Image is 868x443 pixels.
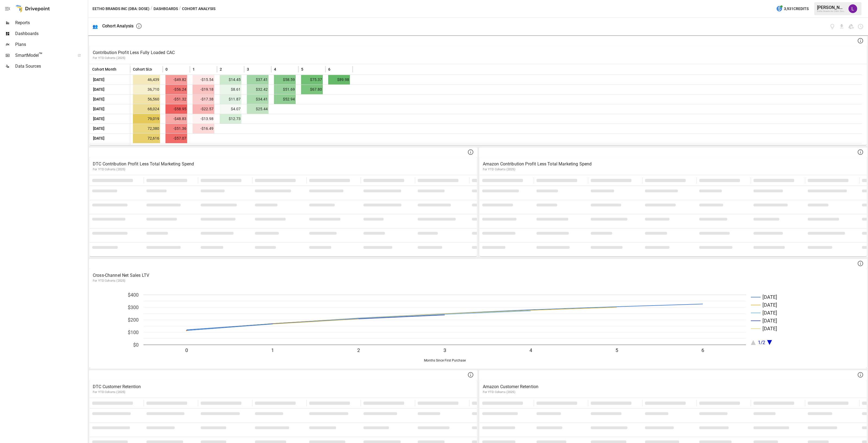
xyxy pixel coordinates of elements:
text: 4 [529,347,532,353]
span: $25.44 [247,104,269,114]
span: [DATE] [92,75,105,84]
button: Sort [578,177,585,184]
span: -$17.38 [193,95,214,104]
button: Sort [524,399,531,407]
span: 4 [274,67,276,72]
text: 1/2 [758,340,765,345]
button: Libby Knowles [845,1,860,16]
button: Sort [632,399,640,407]
div: Cohort Analysis [102,23,133,29]
span: $34.41 [247,95,269,104]
button: Sort [222,65,230,73]
text: [DATE] [762,318,777,323]
span: 6 [328,67,330,72]
span: [DATE] [92,85,105,94]
span: [DATE] [92,134,105,143]
button: Sort [152,65,160,73]
button: Sort [133,399,141,407]
button: Sort [795,399,802,407]
text: 0 [185,347,188,353]
button: Sort [195,65,203,73]
button: Sort [296,399,304,407]
span: -$57.07 [165,134,187,143]
button: 3,931Credits [774,4,811,14]
button: Sort [741,177,748,184]
span: $4.07 [220,104,241,114]
p: DTC Customer Retention [93,384,474,390]
span: $67.80 [301,85,323,94]
span: -$56.24 [165,85,187,94]
text: $400 [128,292,139,298]
button: Sort [741,399,748,407]
span: $75.37 [301,75,323,84]
span: $51.69 [274,85,296,94]
text: $200 [128,317,139,323]
div: / [151,5,152,12]
span: -$13.98 [193,114,214,124]
button: View documentation [829,23,835,30]
span: Cohort Size [133,67,153,72]
span: 46,439 [133,75,160,84]
button: Sort [277,65,284,73]
button: Sort [578,399,585,407]
button: Download dashboard [839,23,845,30]
button: Sort [405,177,412,184]
span: Cohort Month [92,67,116,72]
button: Sort [350,399,358,407]
span: 36,710 [133,85,160,94]
span: 3 [247,67,249,72]
text: [DATE] [762,294,777,300]
span: $52.94 [274,95,296,104]
button: Sort [405,399,412,407]
span: $8.61 [220,85,241,94]
button: Schedule dashboard [857,23,864,30]
span: 79,019 [133,114,160,124]
button: Sort [117,65,125,73]
button: Sort [795,177,802,184]
p: Cross-Channel Net Sales LTV [93,272,863,279]
svg: A chart. [90,287,862,368]
span: $37.41 [247,75,269,84]
span: ™ [39,51,43,58]
span: -$48.83 [165,114,187,124]
button: Sort [296,177,304,184]
span: $12.73 [220,114,241,124]
span: -$15.54 [193,75,214,84]
div: [PERSON_NAME] [817,5,845,10]
button: Sort [686,399,694,407]
text: 1 [271,347,274,353]
p: Contribution Profit Less Fully Loaded CAC [93,49,863,56]
button: Sort [188,399,195,407]
p: Amazon Customer Retention [483,384,864,390]
p: For YTD Cohorts (2025) [93,167,474,172]
button: Sort [133,177,141,184]
p: For YTD Cohorts (2025) [483,390,864,394]
span: Data Sources [15,63,87,70]
button: Sort [188,177,195,184]
div: 👥 [92,24,98,29]
button: Sort [524,177,531,184]
p: DTC Contribution Profit Less Total Marketing Spend [93,161,474,167]
span: 0 [165,67,168,72]
text: $100 [128,329,139,335]
span: 72,616 [133,134,160,143]
button: Sort [459,399,467,407]
p: For YTD Cohorts (2025) [93,279,863,283]
text: $0 [133,342,139,348]
span: [DATE] [92,95,105,104]
text: 5 [615,347,618,353]
span: -$49.82 [165,75,187,84]
button: Sort [242,177,250,184]
button: Sort [250,65,257,73]
button: Dashboards [154,5,178,12]
span: -$51.32 [165,95,187,104]
text: Months Since First Purchase [424,359,466,362]
span: [DATE] [92,114,105,124]
span: $11.87 [220,95,241,104]
div: Eetho Brands Inc (DBA: Dose) [817,10,845,12]
span: 3,931 Credits [784,5,809,12]
button: Sort [331,65,339,73]
button: Sort [632,177,640,184]
text: 2 [357,347,360,353]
